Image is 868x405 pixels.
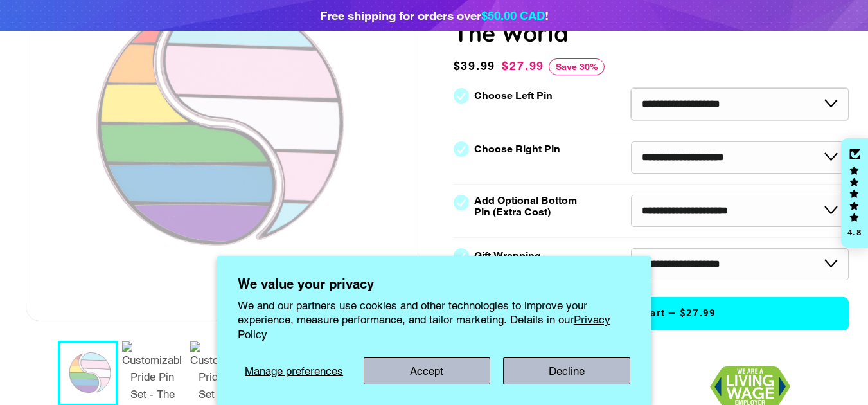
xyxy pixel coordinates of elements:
p: We and our partners use cookies and other technologies to improve your experience, measure perfor... [238,298,631,341]
label: Add Optional Bottom Pin (Extra Cost) [474,195,582,218]
button: Manage preferences [238,357,351,384]
span: Save 30% [549,59,605,75]
div: Click to open Judge.me floating reviews tab [841,138,868,248]
label: Choose Right Pin [474,143,560,155]
span: $39.99 [454,59,496,73]
span: Manage preferences [245,364,343,377]
label: Gift Wrapping [474,250,541,262]
span: Add to Cart — [474,305,829,322]
button: Add to Cart —$27.99 [454,297,849,330]
button: Accept [364,357,491,384]
button: Decline [503,357,630,384]
div: 4.8 [847,228,862,237]
h2: We value your privacy [238,276,631,292]
div: Free shipping for orders over ! [320,6,549,24]
span: $27.99 [502,59,544,73]
span: $27.99 [680,307,716,319]
span: $50.00 CAD [481,8,545,22]
label: Choose Left Pin [474,90,553,102]
a: Privacy Policy [238,313,610,340]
